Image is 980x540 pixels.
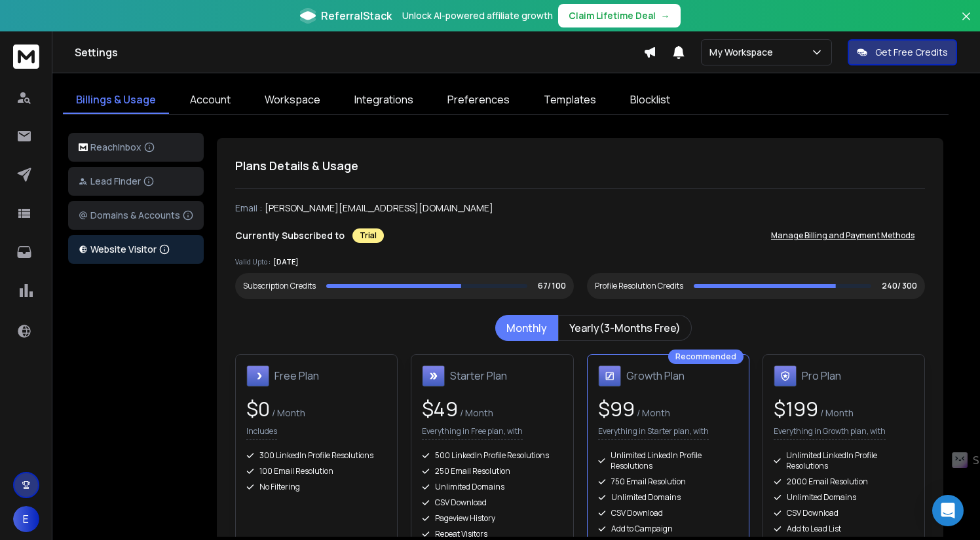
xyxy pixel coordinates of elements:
[458,406,493,419] span: / Month
[598,450,738,471] div: Unlimited LinkedIn Profile Resolutions
[538,281,566,291] p: 67/ 100
[79,143,88,152] img: logo
[848,39,957,65] button: Get Free Credits
[598,477,738,487] div: 750 Email Resolution
[598,365,621,387] img: Growth Plan icon
[882,281,917,291] p: 240/ 300
[422,529,562,539] div: Repeat Visitors
[235,202,262,215] p: Email :
[422,450,562,461] div: 500 LinkedIn Profile Resolutions
[422,466,562,477] div: 250 Email Resolution
[932,495,964,526] div: Open Intercom Messenger
[531,86,609,114] a: Templates
[709,46,778,59] p: My Workspace
[243,281,316,291] div: Subscription Credits
[598,492,738,503] div: Unlimited Domains
[246,466,386,477] div: 100 Email Resolution
[802,368,841,384] h1: Pro Plan
[68,201,204,230] button: Domains & Accounts
[270,406,305,419] span: / Month
[246,395,270,422] span: $ 0
[434,86,523,114] a: Preferences
[13,506,39,532] button: E
[235,156,925,175] h1: Plans Details & Usage
[958,8,975,39] button: Close banner
[875,46,948,59] p: Get Free Credits
[595,281,683,291] div: Profile Resolution Credits
[177,86,244,114] a: Account
[252,86,333,114] a: Workspace
[63,86,169,114] a: Billings & Usage
[75,45,643,60] h1: Settings
[274,368,319,384] h1: Free Plan
[235,257,271,267] p: Valid Upto :
[598,426,709,440] p: Everything in Starter plan, with
[352,228,384,243] div: Trial
[422,513,562,524] div: Pageview History
[422,497,562,508] div: CSV Download
[598,508,738,518] div: CSV Download
[246,365,269,387] img: Free Plan icon
[246,450,386,461] div: 300 LinkedIn Profile Resolutions
[626,368,685,384] h1: Growth Plan
[598,524,738,534] div: Add to Campaign
[68,235,204,264] button: Website Visitor
[774,395,818,422] span: $ 199
[341,86,426,114] a: Integrations
[402,9,553,22] p: Unlock AI-powered affiliate growth
[422,365,445,387] img: Starter Plan icon
[635,406,670,419] span: / Month
[246,426,277,440] p: Includes
[761,223,925,249] button: Manage Billing and Payment Methods
[774,524,914,534] div: Add to Lead List
[774,508,914,518] div: CSV Download
[661,9,670,22] span: →
[422,395,458,422] span: $ 49
[68,133,204,162] button: ReachInbox
[774,365,797,387] img: Pro Plan icon
[558,4,681,27] button: Claim Lifetime Deal→
[422,482,562,492] div: Unlimited Domains
[617,86,683,114] a: Blocklist
[68,167,204,196] button: Lead Finder
[495,315,558,341] button: Monthly
[273,257,299,268] p: [DATE]
[321,8,392,24] span: ReferralStack
[450,368,507,384] h1: Starter Plan
[598,395,635,422] span: $ 99
[774,450,914,471] div: Unlimited LinkedIn Profile Resolutions
[818,406,854,419] span: / Month
[774,426,886,440] p: Everything in Growth plan, with
[246,482,386,492] div: No Filtering
[668,350,744,364] div: Recommended
[771,230,914,241] p: Manage Billing and Payment Methods
[558,315,692,341] button: Yearly(3-Months Free)
[235,229,345,242] p: Currently Subscribed to
[774,477,914,487] div: 2000 Email Resolution
[422,426,523,440] p: Everything in Free plan, with
[774,492,914,503] div: Unlimited Domains
[265,202,493,215] p: [PERSON_NAME][EMAIL_ADDRESS][DOMAIN_NAME]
